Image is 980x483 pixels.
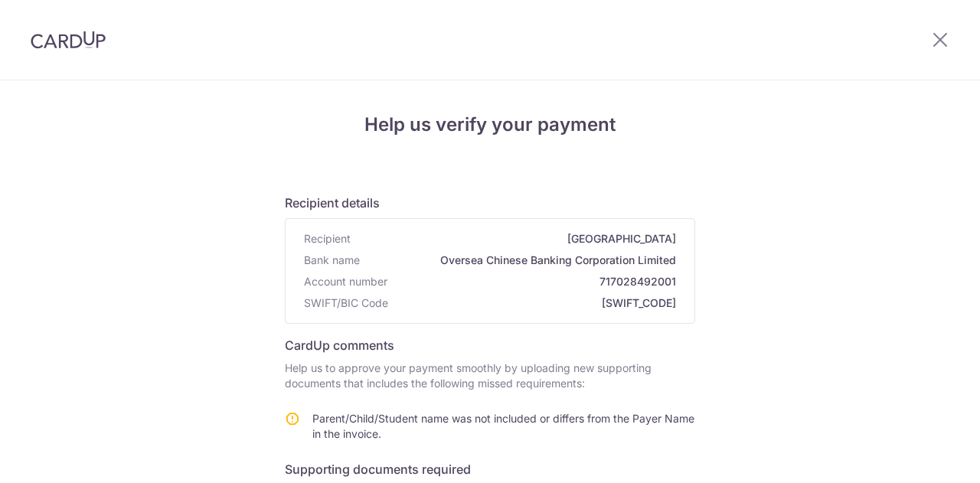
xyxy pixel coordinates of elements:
[357,231,676,246] span: [GEOGRAPHIC_DATA]
[394,295,676,311] span: [SWIFT_CODE]
[285,361,695,391] p: Help us to approve your payment smoothly by uploading new supporting documents that includes the ...
[285,460,695,478] h6: Supporting documents required
[285,194,695,212] h6: Recipient details
[304,295,388,311] span: SWIFT/BIC Code
[394,274,676,289] span: 717028492001
[366,253,676,268] span: Oversea Chinese Banking Corporation Limited
[31,31,106,49] img: CardUp
[882,437,965,475] iframe: Opens a widget where you can find more information
[285,336,695,354] h6: CardUp comments
[312,412,694,440] span: Parent/Child/Student name was not included or differs from the Payer Name in the invoice.
[304,231,351,246] span: Recipient
[285,111,695,139] h4: Help us verify your payment
[304,253,360,268] span: Bank name
[304,274,387,289] span: Account number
